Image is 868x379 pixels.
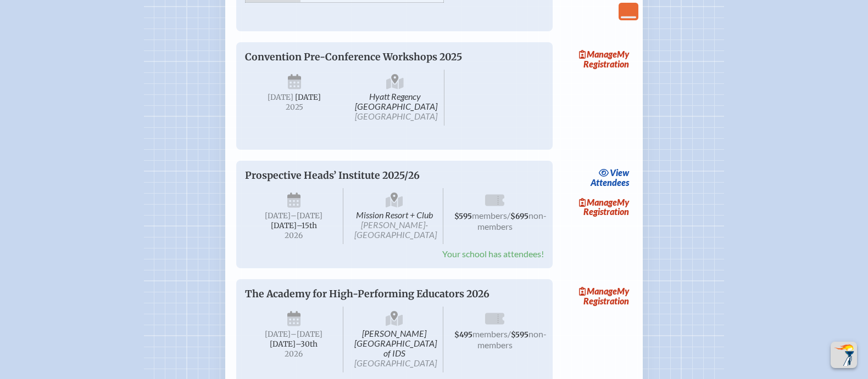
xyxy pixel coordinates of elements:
span: Your school has attendees! [442,248,544,259]
span: Manage [579,49,617,59]
span: $595 [454,212,472,221]
span: $595 [511,330,528,340]
span: Convention Pre-Conference Workshops 2025 [245,51,462,63]
span: non-members [477,329,547,350]
a: ManageMy Registration [561,194,632,219]
span: Manage [579,286,617,296]
button: Scroll Top [831,342,857,368]
span: [PERSON_NAME][GEOGRAPHIC_DATA] of IDS [346,307,444,372]
span: [GEOGRAPHIC_DATA] [354,358,437,368]
span: Prospective Heads’ Institute 2025/26 [245,169,420,182]
span: [DATE]–⁠15th [271,221,317,230]
span: [DATE] [268,93,293,102]
span: The Academy for High-Performing Educators 2026 [245,288,489,300]
a: ManageMy Registration [561,47,632,72]
span: 2025 [254,103,335,111]
span: / [508,329,511,339]
span: [DATE] [265,330,291,339]
span: / [507,210,510,220]
span: [GEOGRAPHIC_DATA] [355,111,437,121]
span: [DATE]–⁠30th [270,340,318,349]
span: –[DATE] [291,330,322,339]
span: Hyatt Regency [GEOGRAPHIC_DATA] [346,70,445,126]
a: viewAttendees [587,165,632,190]
span: [DATE] [265,211,291,220]
img: To the top [833,344,855,366]
span: members [472,329,508,339]
span: $495 [454,330,472,340]
span: $695 [510,212,528,221]
span: 2026 [254,350,334,358]
span: [DATE] [295,93,321,102]
span: 2026 [254,231,334,240]
span: view [610,167,629,178]
a: ManageMy Registration [561,284,632,309]
span: non-members [477,210,547,231]
span: –[DATE] [291,211,322,220]
span: Mission Resort + Club [346,188,444,245]
span: members [472,210,507,220]
span: [PERSON_NAME]-[GEOGRAPHIC_DATA] [354,219,437,240]
span: Manage [579,197,617,207]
